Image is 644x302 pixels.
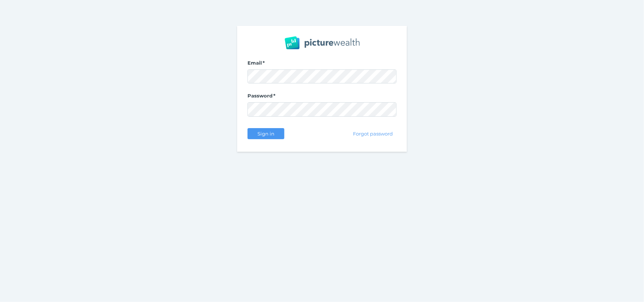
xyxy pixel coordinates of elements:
button: Forgot password [350,128,397,139]
span: Sign in [254,131,277,137]
label: Email [247,60,397,69]
label: Password [247,93,397,102]
button: Sign in [247,128,284,139]
span: Forgot password [350,131,396,137]
img: PW [285,36,360,49]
